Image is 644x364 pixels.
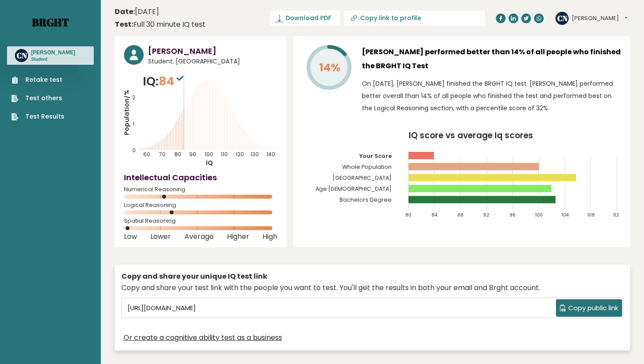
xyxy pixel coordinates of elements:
[115,19,205,30] div: Full 30 minute IQ test
[405,212,411,218] tspan: 80
[143,73,186,90] p: IQ:
[132,94,135,101] tspan: 2
[11,94,64,103] a: Test others
[266,150,275,158] tspan: 140
[133,120,134,127] tspan: 1
[159,73,186,89] span: 84
[556,299,622,317] button: Copy public link
[333,174,392,182] tspan: [GEOGRAPHIC_DATA]
[115,7,135,17] b: Date:
[11,112,64,121] a: Test Results
[115,7,159,17] time: [DATE]
[286,14,331,23] span: Download PDF
[150,235,171,238] span: Lower
[122,90,131,135] tspan: Population/%
[143,150,150,158] tspan: 60
[362,45,621,73] h3: [PERSON_NAME] performed better than 14% of all people who finished the BRGHT IQ Test
[124,203,277,207] span: Logical Reasoning
[124,219,277,223] span: Spatial Reasoning
[132,147,136,154] tspan: 0
[483,212,489,218] tspan: 92
[124,188,277,191] span: Numerical Reasoning
[270,10,340,26] a: Download PDF
[148,45,277,57] h3: [PERSON_NAME]
[124,171,277,183] h4: Intellectual Capacities
[236,150,244,158] tspan: 120
[510,212,516,218] tspan: 96
[227,235,249,238] span: Higher
[115,19,133,29] b: Test:
[159,150,166,158] tspan: 70
[32,15,69,29] a: Brght
[121,271,623,282] div: Copy and share your unique IQ test link
[189,150,196,158] tspan: 90
[342,163,392,171] tspan: Whole Population
[409,129,533,141] tspan: IQ score vs average Iq scores
[31,49,75,56] h3: [PERSON_NAME]
[362,77,621,114] p: On [DATE], [PERSON_NAME] finished the BRGHT IQ test. [PERSON_NAME] performed better overall than ...
[340,196,392,203] tspan: Bachelors Degree
[262,235,277,238] span: High
[315,185,392,192] tspan: Age [DEMOGRAPHIC_DATA]
[184,235,214,238] span: Average
[148,57,277,66] span: Student, [GEOGRAPHIC_DATA]
[124,235,137,238] span: Low
[572,14,627,23] button: [PERSON_NAME]
[121,283,623,293] div: Copy and share your test link with the people you want to test. You'll get the results in both yo...
[251,150,259,158] tspan: 130
[11,75,64,84] a: Retake test
[319,60,340,75] tspan: 14%
[221,150,228,158] tspan: 110
[31,56,75,63] p: Student
[587,212,595,218] tspan: 108
[359,152,392,160] tspan: Your Score
[614,212,619,218] tspan: 112
[557,13,568,23] text: CN
[124,332,282,343] a: Or create a cognitive ability test as a business
[568,303,618,313] span: Copy public link
[206,158,213,167] tspan: IQ
[535,212,543,218] tspan: 100
[562,212,569,218] tspan: 104
[17,50,27,60] text: CN
[432,212,438,218] tspan: 84
[205,150,213,158] tspan: 100
[174,150,181,158] tspan: 80
[457,212,464,218] tspan: 88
